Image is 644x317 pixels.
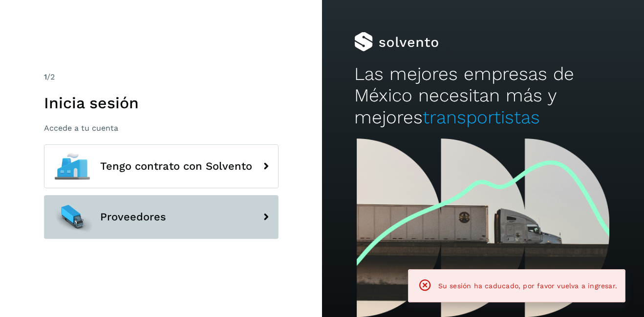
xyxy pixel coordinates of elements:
h2: Las mejores empresas de México necesitan más y mejores [354,63,612,128]
span: transportistas [423,107,540,128]
span: Su sesión ha caducado, por favor vuelva a ingresar. [438,282,617,290]
button: Tengo contrato con Solvento [44,144,279,188]
p: Accede a tu cuenta [44,123,279,133]
span: Tengo contrato con Solvento [100,160,252,172]
h1: Inicia sesión [44,94,279,112]
button: Proveedores [44,195,279,239]
div: /2 [44,71,279,83]
span: 1 [44,72,47,81]
span: Proveedores [100,211,166,223]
